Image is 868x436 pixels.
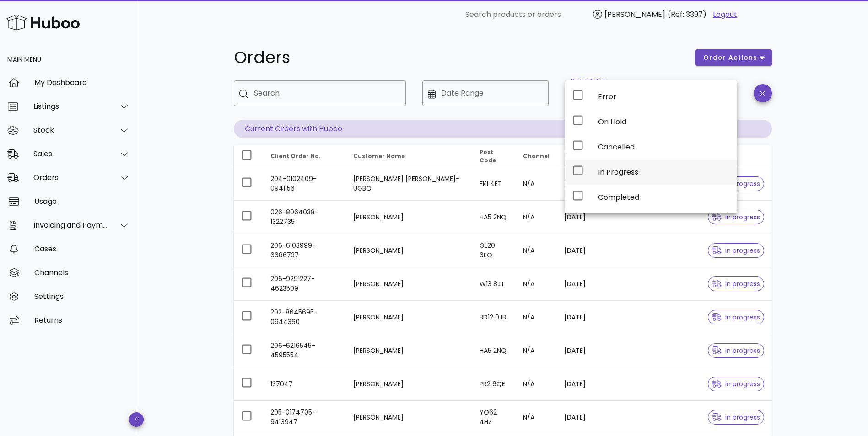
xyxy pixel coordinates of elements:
div: Completed [598,193,730,202]
td: [DATE] [557,367,610,401]
span: in progress [712,314,760,320]
div: Channels [34,268,130,277]
td: N/A [516,234,557,267]
th: Post Code [472,145,516,167]
div: Orders [33,173,108,182]
td: 206-6103999-6686737 [263,234,346,267]
div: Returns [34,316,130,324]
div: Usage [34,197,130,206]
span: (Ref: 3397) [668,9,706,20]
div: My Dashboard [34,78,130,87]
div: Error [598,92,730,101]
td: HA5 2NQ [472,334,516,367]
td: 137047 [263,367,346,401]
span: Customer Name [353,152,405,160]
th: Order Date: Sorted descending. Activate to remove sorting. [557,145,610,167]
td: [DATE] [557,167,610,201]
td: 202-8645695-0944360 [263,301,346,334]
td: N/A [516,334,557,367]
div: Stock [33,126,108,134]
div: Settings [34,292,130,301]
td: W13 8JT [472,267,516,301]
span: Order Date [564,148,599,155]
div: Sales [33,149,108,158]
td: 026-8064038-1322735 [263,201,346,234]
td: N/A [516,401,557,434]
span: in progress [712,214,760,220]
td: [PERSON_NAME] [346,234,472,267]
td: HA5 2NQ [472,201,516,234]
td: 206-6216545-4595554 [263,334,346,367]
td: [DATE] [557,334,610,367]
span: Channel [523,152,550,160]
span: order actions [703,53,758,63]
span: [PERSON_NAME] [604,9,665,20]
td: N/A [516,167,557,201]
td: 205-0174705-9413947 [263,401,346,434]
td: 204-0102409-0941156 [263,167,346,201]
span: in progress [712,281,760,287]
th: Customer Name [346,145,472,167]
td: N/A [516,367,557,401]
td: [PERSON_NAME] [346,334,472,367]
td: [DATE] [557,401,610,434]
td: 206-9291227-4623509 [263,267,346,301]
td: [DATE] [557,267,610,301]
td: [PERSON_NAME] [346,201,472,234]
a: Logout [713,9,737,20]
th: Channel [516,145,557,167]
td: [DATE] [557,234,610,267]
td: N/A [516,301,557,334]
td: [DATE] [557,201,610,234]
span: Post Code [480,148,496,164]
td: PR2 6QE [472,367,516,401]
td: [DATE] [557,301,610,334]
div: In Progress [598,168,730,176]
span: in progress [712,247,760,254]
td: BD12 0JB [472,301,516,334]
h1: Orders [234,49,685,66]
td: GL20 6EQ [472,234,516,267]
td: [PERSON_NAME] [346,301,472,334]
td: [PERSON_NAME] [346,367,472,401]
div: Invoicing and Payments [33,221,108,229]
img: Huboo Logo [6,13,80,32]
td: FK1 4ET [472,167,516,201]
span: in progress [712,347,760,354]
td: [PERSON_NAME] [346,267,472,301]
p: Current Orders with Huboo [234,120,772,138]
span: in progress [712,381,760,387]
span: Client Order No. [270,152,321,160]
div: Cases [34,245,130,253]
button: order actions [695,49,771,66]
th: Client Order No. [263,145,346,167]
span: in progress [712,414,760,420]
td: N/A [516,201,557,234]
div: Listings [33,102,108,111]
td: [PERSON_NAME] [346,401,472,434]
td: [PERSON_NAME] [PERSON_NAME]-UGBO [346,167,472,201]
td: YO62 4HZ [472,401,516,434]
td: N/A [516,267,557,301]
div: Cancelled [598,143,730,151]
div: On Hold [598,117,730,126]
label: Order status [571,78,605,85]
